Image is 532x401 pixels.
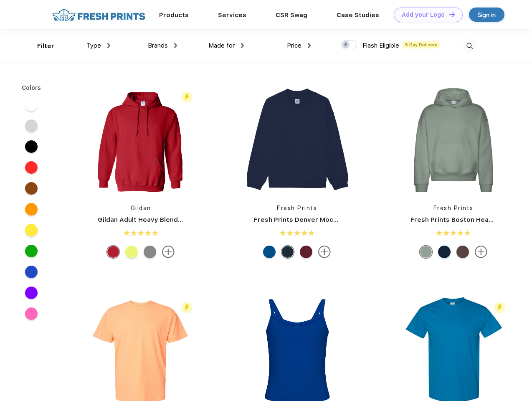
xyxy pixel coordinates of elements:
[362,42,399,49] span: Flash Eligible
[456,246,469,258] div: Dark Chocolate
[420,246,432,258] div: Sage Green
[162,246,175,258] img: more.svg
[318,246,331,258] img: more.svg
[478,10,496,20] div: Sign in
[300,246,312,258] div: Crimson Red
[438,246,451,258] div: Navy
[463,39,476,53] img: desktop_search.svg
[144,246,156,258] div: Sport Grey
[125,246,138,258] div: Safety Green
[107,246,119,258] div: Red
[277,205,317,211] a: Fresh Prints
[398,84,509,195] img: func=resize&h=266
[449,12,455,17] img: DT
[241,43,244,48] img: dropdown.png
[15,84,48,92] div: Colors
[263,246,276,258] div: Royal Blue
[50,8,148,22] img: fo%20logo%202.webp
[98,216,280,223] a: Gildan Adult Heavy Blend 8 Oz. 50/50 Hooded Sweatshirt
[107,43,110,48] img: dropdown.png
[181,302,193,313] img: flash_active_toggle.svg
[241,84,352,195] img: func=resize&h=266
[131,205,151,211] a: Gildan
[86,42,101,49] span: Type
[281,246,294,258] div: Navy
[85,84,196,195] img: func=resize&h=266
[208,42,235,49] span: Made for
[181,91,193,103] img: flash_active_toggle.svg
[475,246,487,258] img: more.svg
[308,43,311,48] img: dropdown.png
[159,11,189,19] a: Products
[37,41,54,51] div: Filter
[403,41,440,48] span: 5 Day Delivery
[494,302,505,313] img: flash_active_toggle.svg
[469,8,504,22] a: Sign in
[433,205,474,211] a: Fresh Prints
[402,11,445,18] div: Add your Logo
[148,42,168,49] span: Brands
[174,43,177,48] img: dropdown.png
[254,216,435,223] a: Fresh Prints Denver Mock Neck Heavyweight Sweatshirt
[287,42,301,49] span: Price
